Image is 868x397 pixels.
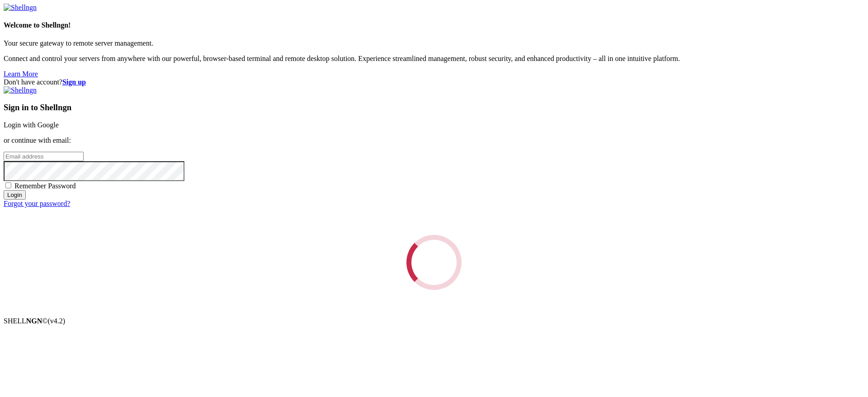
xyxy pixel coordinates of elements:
input: Remember Password [5,182,11,188]
p: or continue with email: [4,136,864,145]
a: Sign up [62,78,86,86]
span: 4.2.0 [48,317,66,325]
a: Learn More [4,70,38,78]
input: Email address [4,152,84,161]
span: SHELL © [4,317,65,325]
p: Your secure gateway to remote server management. [4,39,864,47]
div: Loading... [397,226,471,299]
a: Forgot your password? [4,200,70,207]
b: NGN [26,317,42,325]
a: Login with Google [4,121,59,129]
h4: Welcome to Shellngn! [4,21,864,29]
img: Shellngn [4,4,37,12]
span: Remember Password [14,182,76,190]
img: Shellngn [4,86,37,94]
div: Don't have account? [4,78,864,86]
p: Connect and control your servers from anywhere with our powerful, browser-based terminal and remo... [4,55,864,63]
input: Login [4,190,26,200]
h3: Sign in to Shellngn [4,103,864,112]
